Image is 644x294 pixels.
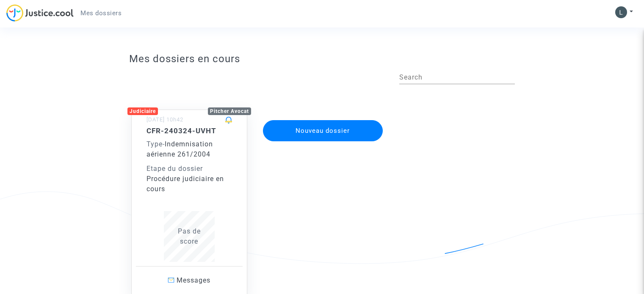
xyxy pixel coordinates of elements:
span: - [146,140,165,148]
a: Nouveau dossier [262,115,384,123]
div: Judiciaire [127,107,158,115]
button: Nouveau dossier [263,120,383,141]
a: Mes dossiers [74,7,128,19]
div: Procédure judiciaire en cours [146,174,232,194]
span: Mes dossiers [80,9,122,17]
div: Etape du dossier [146,164,232,174]
img: ACg8ocKOUcd3WLbE-F3Ht2wcAgFduCge1-yqi1fCaqgVn_Zu=s96-c [615,6,627,18]
img: jc-logo.svg [6,4,74,22]
div: Pitcher Avocat [208,107,251,115]
small: [DATE] 10h42 [146,116,183,123]
span: Pas de score [178,227,201,245]
span: Indemnisation aérienne 261/2004 [146,140,213,158]
h3: Mes dossiers en cours [129,53,515,65]
span: Messages [177,276,210,284]
span: Type [146,140,163,148]
h5: CFR-240324-UVHT [146,126,232,135]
